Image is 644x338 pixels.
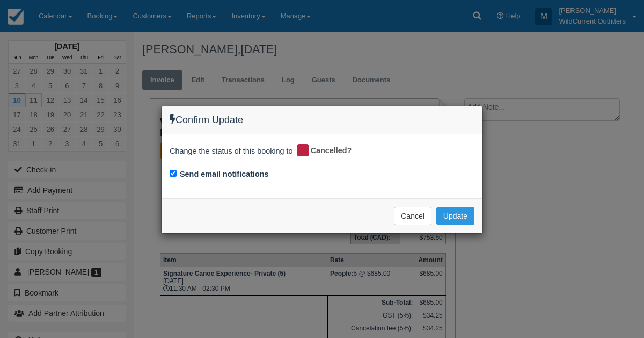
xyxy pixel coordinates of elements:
h4: Confirm Update [170,114,474,126]
div: Cancelled? [295,142,360,160]
label: Send email notifications [180,169,269,180]
button: Update [436,207,474,225]
button: Cancel [394,207,431,225]
span: Change the status of this booking to [170,146,293,160]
